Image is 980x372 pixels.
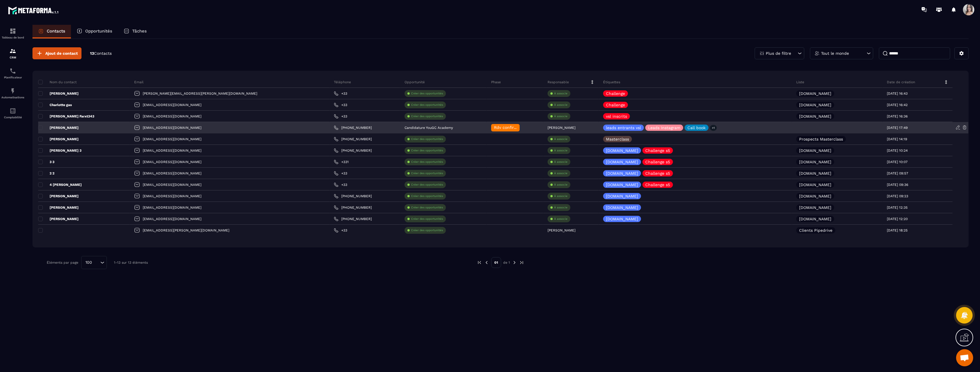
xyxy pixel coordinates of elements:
[334,80,351,84] p: Téléphone
[411,217,443,221] p: Créer des opportunités
[799,160,831,164] p: [DOMAIN_NAME]
[334,171,347,176] a: +33
[554,206,567,210] p: À associe
[603,80,620,84] p: Étiquettes
[38,103,72,107] p: Charlotte gas
[334,194,372,198] a: [PHONE_NUMBER]
[8,5,59,15] img: logo
[606,137,629,141] p: Masterclass
[334,182,347,187] a: +33
[38,160,54,164] p: 3 3
[799,137,843,141] p: Prospects Masterclass
[9,88,16,94] img: automations
[494,125,526,130] span: Rdv confirmé ✅
[334,160,349,164] a: +331
[887,137,907,141] p: [DATE] 14:19
[554,137,567,141] p: À associe
[548,126,575,130] p: [PERSON_NAME]
[1,116,24,119] p: Comptabilité
[887,183,908,187] p: [DATE] 09:36
[491,80,501,84] p: Phase
[796,80,804,84] p: Liste
[554,92,567,95] p: À associe
[606,149,638,153] p: [DOMAIN_NAME]
[1,23,24,43] a: formationformationTableau de bord
[710,125,717,131] p: +1
[887,228,908,232] p: [DATE] 18:25
[554,149,567,153] p: À associe
[334,114,347,119] a: +33
[1,43,24,63] a: formationformationCRM
[606,114,627,118] p: vsl inscrits
[38,182,82,187] p: 4 [PERSON_NAME]
[334,91,347,96] a: +33
[484,260,489,265] img: prev
[411,171,443,175] p: Créer des opportunités
[548,80,569,84] p: Responsable
[114,261,148,265] p: 1-13 sur 13 éléments
[956,349,973,366] a: Ouvrir le chat
[887,80,915,84] p: Date de création
[411,228,443,232] p: Créer des opportunités
[134,80,144,84] p: Email
[887,217,908,221] p: [DATE] 12:20
[38,205,79,210] p: [PERSON_NAME]
[1,76,24,79] p: Planificateur
[554,103,567,107] p: À associe
[887,126,908,130] p: [DATE] 17:49
[1,63,24,83] a: schedulerschedulerPlanificateur
[1,83,24,103] a: automationsautomationsAutomatisations
[554,217,567,221] p: À associe
[645,149,670,153] p: Challenge s5
[85,29,112,34] p: Opportunités
[38,194,79,198] p: [PERSON_NAME]
[554,114,567,118] p: À associe
[799,206,831,210] p: [DOMAIN_NAME]
[887,114,908,118] p: [DATE] 16:36
[645,160,670,164] p: Challenge s5
[334,125,372,130] a: [PHONE_NUMBER]
[766,51,791,55] p: Plus de filtre
[334,205,372,210] a: [PHONE_NUMBER]
[38,148,81,153] p: [PERSON_NAME] 3
[47,29,65,34] p: Contacts
[554,194,567,198] p: À associe
[9,28,16,34] img: formation
[411,103,443,107] p: Créer des opportunités
[799,103,831,107] p: [DOMAIN_NAME]
[554,160,567,164] p: À associe
[606,103,625,107] p: Challenge
[606,171,638,175] p: [DOMAIN_NAME]
[606,160,638,164] p: [DOMAIN_NAME]
[821,51,849,55] p: Tout le monde
[334,103,347,107] a: +33
[606,92,625,95] p: Challenge
[132,29,147,34] p: Tâches
[1,36,24,39] p: Tableau de bord
[71,25,118,38] a: Opportunités
[503,260,510,265] p: de 1
[9,107,16,114] img: accountant
[554,183,567,187] p: À associe
[799,183,831,187] p: [DOMAIN_NAME]
[334,228,347,233] a: +33
[94,259,99,266] input: Search for option
[94,51,112,56] span: Contacts
[411,194,443,198] p: Créer des opportunités
[645,183,670,187] p: Challenge s5
[38,217,79,221] p: [PERSON_NAME]
[411,114,443,118] p: Créer des opportunités
[32,47,81,59] button: Ajout de contact
[548,228,575,232] p: [PERSON_NAME]
[411,160,443,164] p: Créer des opportunités
[554,171,567,175] p: À associe
[90,51,112,56] p: 13
[32,25,71,38] a: Contacts
[645,171,670,175] p: Challenge s5
[83,259,94,266] span: 100
[606,194,638,198] p: [DOMAIN_NAME]
[118,25,152,38] a: Tâches
[799,114,831,118] p: [DOMAIN_NAME]
[38,125,79,130] p: [PERSON_NAME]
[887,92,908,95] p: [DATE] 16:43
